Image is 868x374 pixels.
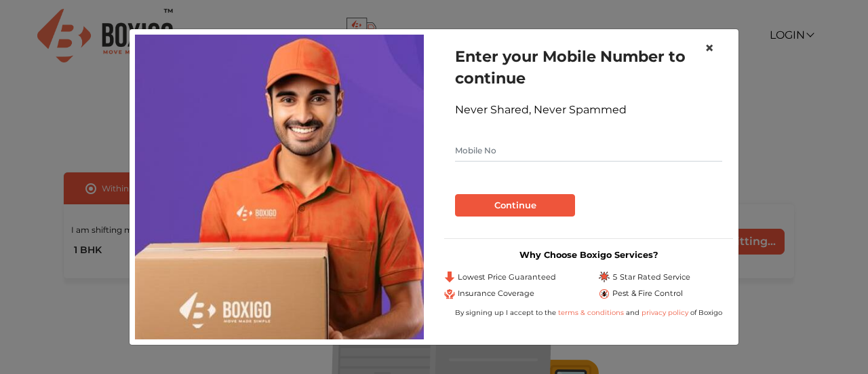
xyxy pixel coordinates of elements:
[455,140,722,162] input: Mobile No
[639,308,690,317] a: privacy policy
[458,272,556,283] span: Lowest Price Guaranteed
[444,307,733,318] div: By signing up I accept to the and of Boxigo
[558,308,626,317] a: terms & conditions
[694,29,725,67] button: Close
[705,38,714,58] span: ×
[455,102,722,118] div: Never Shared, Never Spammed
[612,272,690,283] span: 5 Star Rated Service
[135,35,424,339] img: relocation-img
[458,288,534,299] span: Insurance Coverage
[455,194,575,217] button: Continue
[455,45,722,89] h1: Enter your Mobile Number to continue
[444,250,733,260] h3: Why Choose Boxigo Services?
[612,288,683,299] span: Pest & Fire Control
